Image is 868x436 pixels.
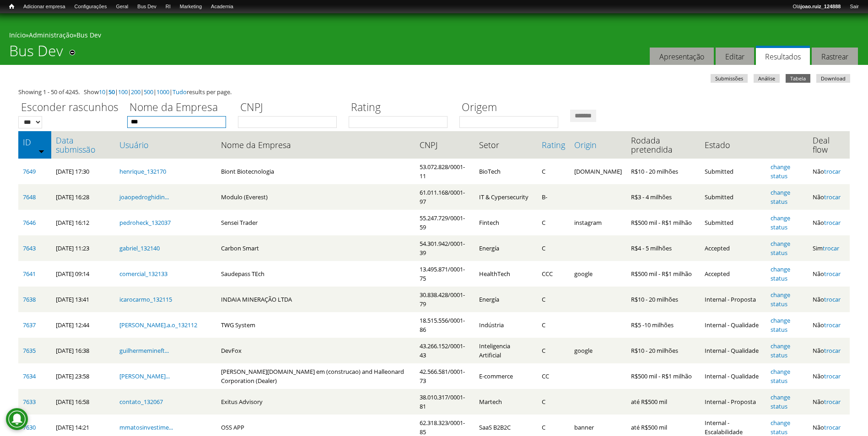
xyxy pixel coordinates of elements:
td: Não [808,261,850,287]
td: 30.838.428/0001-79 [415,287,474,312]
td: Não [808,312,850,338]
th: Estado [700,131,766,159]
td: TWG System [216,312,415,338]
a: ID [23,138,47,147]
th: Deal flow [808,131,850,159]
a: 7633 [23,398,36,406]
td: CCC [537,261,570,287]
td: Internal - Proposta [700,287,766,312]
td: Não [808,184,850,210]
a: 7643 [23,244,36,252]
a: Início [5,2,19,11]
a: gabriel_132140 [119,244,160,252]
a: Olájoao.ruiz_124888 [788,2,845,11]
span: Início [9,3,14,10]
td: IT & Cypersecurity [474,184,537,210]
a: 7649 [23,167,36,175]
a: Tudo [173,88,187,96]
a: 7646 [23,218,36,227]
td: Não [808,287,850,312]
img: ordem crescente [38,148,44,154]
td: Martech [474,389,537,415]
a: change status [771,188,790,206]
a: 7637 [23,321,36,329]
td: C [537,235,570,261]
td: INDAIA MINERAÇÃO LTDA [216,287,415,312]
td: Fintech [474,210,537,235]
td: R$10 - 20 milhões [626,287,700,312]
a: trocar [823,244,839,252]
a: trocar [824,295,841,303]
div: Showing 1 - 50 of 4245. Show | | | | | | results per page. [18,87,850,96]
td: Internal - Proposta [700,389,766,415]
a: Origin [574,140,622,149]
a: change status [771,163,790,180]
td: CC [537,363,570,389]
a: change status [771,265,790,282]
a: 50 [108,88,115,96]
a: 7634 [23,372,36,380]
th: Rodada pretendida [626,131,700,159]
td: Submitted [700,210,766,235]
a: guilhermemineft... [119,346,169,355]
td: 61.011.168/0001-97 [415,184,474,210]
td: C [537,159,570,184]
a: [PERSON_NAME].a.o_132112 [119,321,197,329]
td: R$4 - 5 milhões [626,235,700,261]
a: Tabela [786,74,810,83]
td: R$10 - 20 milhões [626,338,700,363]
a: change status [771,214,790,231]
a: trocar [824,346,841,355]
td: C [537,389,570,415]
td: Accepted [700,235,766,261]
td: [DATE] 17:30 [51,159,115,184]
th: Nome da Empresa [216,131,415,159]
a: trocar [824,372,841,380]
td: 42.566.581/0001-73 [415,363,474,389]
td: [PERSON_NAME][DOMAIN_NAME] em (construcao) and Halleonard Corporation (Dealer) [216,363,415,389]
td: Exitus Advisory [216,389,415,415]
td: Internal - Qualidade [700,363,766,389]
a: Data submissão [56,136,110,154]
a: Rating [542,140,565,149]
td: 38.010.317/0001-81 [415,389,474,415]
td: C [537,312,570,338]
a: henrique_132170 [119,167,166,175]
div: » » [9,31,859,42]
a: Rastrear [812,48,858,65]
td: [DATE] 16:58 [51,389,115,415]
td: 53.072.828/0001-11 [415,159,474,184]
a: [PERSON_NAME]... [119,372,170,380]
a: change status [771,239,790,257]
a: change status [771,367,790,385]
a: Usuário [119,140,212,149]
td: [DATE] 23:58 [51,363,115,389]
a: comercial_132133 [119,270,167,278]
td: [DOMAIN_NAME] [570,159,626,184]
h1: Bus Dev [9,42,63,65]
label: Nome da Empresa [127,100,232,116]
a: trocar [824,321,841,329]
td: DevFox [216,338,415,363]
td: Não [808,159,850,184]
a: Submissões [711,74,748,83]
td: R$500 mil - R$1 milhão [626,261,700,287]
td: Não [808,389,850,415]
td: google [570,261,626,287]
td: Sensei Trader [216,210,415,235]
a: 200 [131,88,140,96]
td: Submitted [700,184,766,210]
td: Energía [474,287,537,312]
td: R$3 - 4 milhões [626,184,700,210]
a: Apresentação [650,48,714,65]
td: C [537,287,570,312]
a: Bus Dev [76,31,101,39]
a: 7641 [23,270,36,278]
a: trocar [824,167,841,175]
td: BioTech [474,159,537,184]
td: Inteligencia Artificial [474,338,537,363]
a: 1000 [156,88,169,96]
a: joaopedroghidin... [119,193,169,201]
a: Administração [29,31,73,39]
a: trocar [824,398,841,406]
